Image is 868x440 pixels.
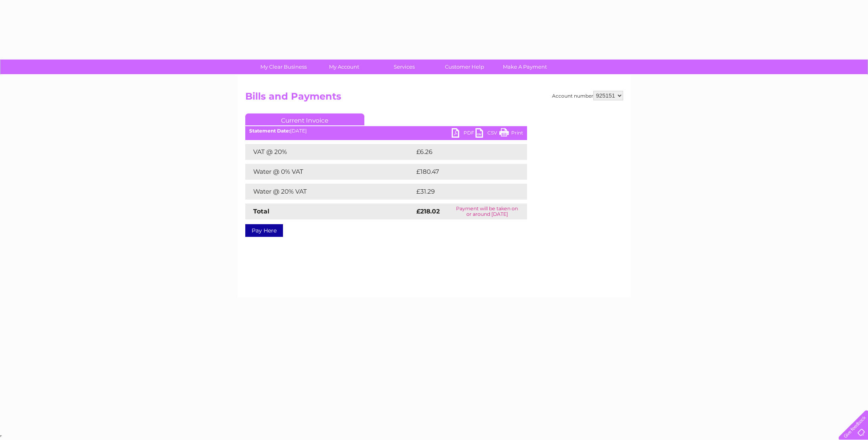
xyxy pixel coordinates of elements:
h2: Bills and Payments [245,91,623,106]
a: Pay Here [245,224,283,237]
td: VAT @ 20% [245,144,414,160]
strong: £218.02 [416,208,440,215]
a: PDF [452,128,475,140]
td: Water @ 0% VAT [245,164,414,180]
td: Payment will be taken on or around [DATE] [447,204,527,219]
a: Current Invoice [245,113,364,125]
a: My Clear Business [251,60,316,74]
td: £180.47 [414,164,512,180]
a: Services [371,60,437,74]
a: Make A Payment [492,60,558,74]
a: Print [499,128,523,140]
div: Account number [552,91,623,100]
td: £31.29 [414,184,510,200]
td: £6.26 [414,144,508,160]
a: My Account [311,60,377,74]
div: [DATE] [245,128,527,134]
a: CSV [475,128,499,140]
a: Customer Help [432,60,497,74]
td: Water @ 20% VAT [245,184,414,200]
strong: Total [253,208,269,215]
b: Statement Date: [249,128,290,134]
